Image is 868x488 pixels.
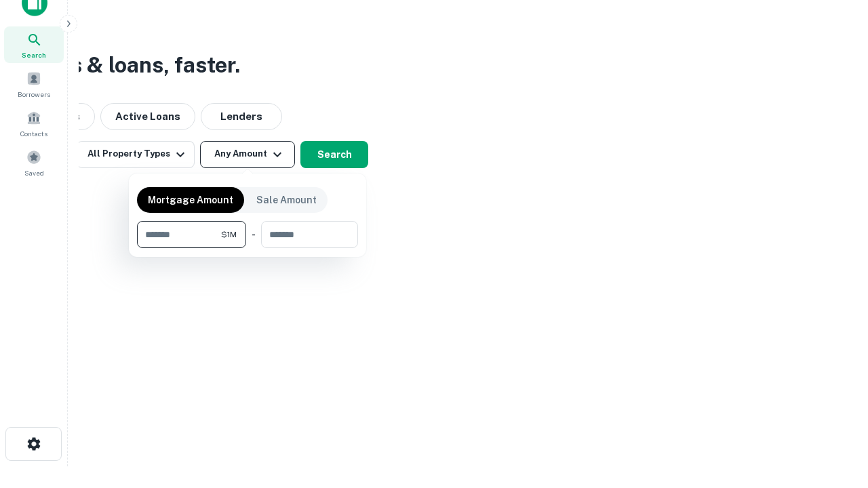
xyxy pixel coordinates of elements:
[800,380,868,445] iframe: Chat Widget
[148,192,233,207] p: Mortgage Amount
[256,192,317,207] p: Sale Amount
[221,228,237,241] span: $1M
[252,221,256,248] div: -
